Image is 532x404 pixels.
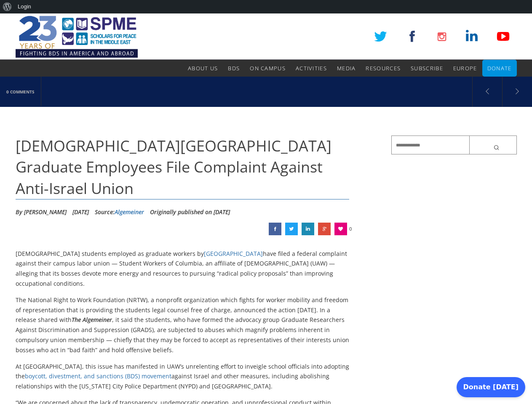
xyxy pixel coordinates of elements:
[250,60,286,77] a: On Campus
[228,60,240,77] a: BDS
[285,223,298,235] a: Jewish Columbia University Graduate Employees File Complaint Against Anti-Israel Union
[349,223,352,235] span: 0
[16,249,350,289] p: [DEMOGRAPHIC_DATA] students employed as graduate workers by have filed a federal complaint agains...
[72,316,112,324] em: The Algemeiner
[25,372,171,380] a: boycott, divestment, and sanctions (BDS) movement
[366,64,401,72] span: Resources
[16,136,331,199] span: [DEMOGRAPHIC_DATA][GEOGRAPHIC_DATA] Graduate Employees File Complaint Against Anti-Israel Union
[453,60,477,77] a: Europe
[411,60,443,77] a: Subscribe
[115,208,144,216] a: Algemeiner
[228,64,240,72] span: BDS
[204,250,263,258] a: [GEOGRAPHIC_DATA]
[16,361,350,391] p: At [GEOGRAPHIC_DATA], this issue has manifested in UAW’s unrelenting effort to inveigle school of...
[16,13,138,60] img: SPME
[302,223,314,235] a: Jewish Columbia University Graduate Employees File Complaint Against Anti-Israel Union
[296,60,327,77] a: Activities
[487,60,512,77] a: Donate
[95,206,144,218] div: Source:
[250,64,286,72] span: On Campus
[411,64,443,72] span: Subscribe
[337,64,356,72] span: Media
[337,60,356,77] a: Media
[16,295,350,355] p: The National Right to Work Foundation (NRTW), a nonprofit organization which fights for worker mo...
[318,223,331,235] a: Jewish Columbia University Graduate Employees File Complaint Against Anti-Israel Union
[296,64,327,72] span: Activities
[487,64,512,72] span: Donate
[150,206,230,218] li: Originally published on [DATE]
[269,223,281,235] a: Jewish Columbia University Graduate Employees File Complaint Against Anti-Israel Union
[188,64,218,72] span: About Us
[188,60,218,77] a: About Us
[453,64,477,72] span: Europe
[16,206,67,218] li: By [PERSON_NAME]
[72,206,89,218] li: [DATE]
[366,60,401,77] a: Resources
